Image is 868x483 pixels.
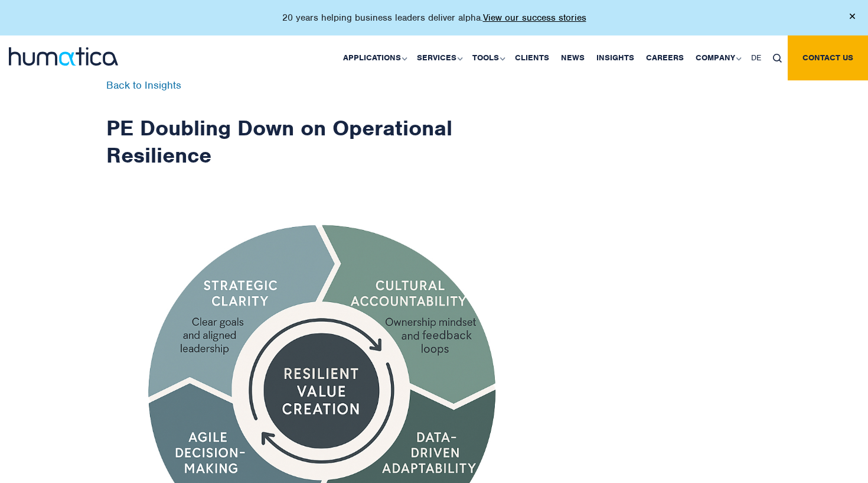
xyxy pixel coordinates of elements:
a: DE [745,35,767,80]
p: 20 years helping business leaders deliver alpha. [282,12,586,24]
span: DE [751,53,761,63]
a: News [555,35,590,80]
h1: PE Doubling Down on Operational Resilience [106,80,537,168]
a: Company [690,35,745,80]
a: Insights [590,35,640,80]
a: Careers [640,35,690,80]
a: Applications [337,35,411,80]
a: View our success stories [483,12,586,24]
a: Services [411,35,466,80]
img: search_icon [773,54,782,63]
a: Tools [466,35,509,80]
a: Clients [509,35,555,80]
img: logo [9,47,118,66]
a: Contact us [788,35,868,80]
a: Back to Insights [106,79,181,92]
